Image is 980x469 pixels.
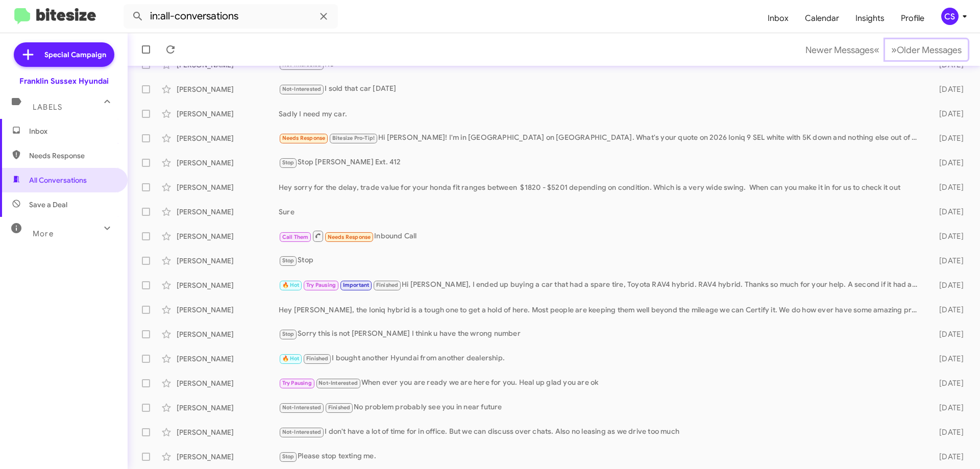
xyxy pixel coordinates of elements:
[800,39,968,60] nav: Page navigation example
[376,282,399,288] span: Finished
[177,182,279,192] div: [PERSON_NAME]
[306,355,329,362] span: Finished
[279,230,923,242] div: Inbound Call
[328,234,371,240] span: Needs Response
[177,329,279,339] div: [PERSON_NAME]
[177,84,279,94] div: [PERSON_NAME]
[279,377,923,389] div: When ever you are ready we are here for you. Heal up glad you are ok
[282,159,295,166] span: Stop
[282,429,322,435] span: Not-Interested
[279,279,923,291] div: Hi [PERSON_NAME], I ended up buying a car that had a spare tire, Toyota RAV4 hybrid. RAV4 hybrid....
[282,234,309,240] span: Call Them
[923,158,972,168] div: [DATE]
[923,231,972,241] div: [DATE]
[14,42,114,67] a: Special Campaign
[328,404,351,411] span: Finished
[923,109,972,119] div: [DATE]
[923,452,972,462] div: [DATE]
[282,331,295,337] span: Stop
[897,44,962,56] span: Older Messages
[279,255,923,266] div: Stop
[923,133,972,143] div: [DATE]
[33,229,54,238] span: More
[279,109,923,119] div: Sadly I need my car.
[279,132,923,144] div: Hi [PERSON_NAME]! I'm in [GEOGRAPHIC_DATA] on [GEOGRAPHIC_DATA]. What's your quote on 2026 Ioniq ...
[923,207,972,217] div: [DATE]
[279,353,923,364] div: I bought another Hyundai from another dealership.
[29,126,116,136] span: Inbox
[19,76,109,86] div: Franklin Sussex Hyundai
[177,354,279,364] div: [PERSON_NAME]
[177,231,279,241] div: [PERSON_NAME]
[279,328,923,340] div: Sorry this is not [PERSON_NAME] I think u have the wrong number
[923,403,972,413] div: [DATE]
[282,282,300,288] span: 🔥 Hot
[799,39,886,60] button: Previous
[279,182,923,192] div: Hey sorry for the delay, trade value for your honda fit ranges between $1820 - $5201 depending on...
[29,200,67,210] span: Save a Deal
[282,380,312,386] span: Try Pausing
[885,39,968,60] button: Next
[923,427,972,437] div: [DATE]
[318,380,358,386] span: Not-Interested
[279,402,923,413] div: No problem probably see you in near future
[923,84,972,94] div: [DATE]
[29,175,87,185] span: All Conversations
[177,427,279,437] div: [PERSON_NAME]
[759,4,797,33] a: Inbox
[279,305,923,315] div: Hey [PERSON_NAME], the Ioniq hybrid is a tough one to get a hold of here. Most people are keeping...
[282,453,295,460] span: Stop
[282,257,295,264] span: Stop
[923,378,972,388] div: [DATE]
[177,207,279,217] div: [PERSON_NAME]
[282,355,300,362] span: 🔥 Hot
[177,109,279,119] div: [PERSON_NAME]
[847,4,893,33] a: Insights
[923,182,972,192] div: [DATE]
[29,151,116,161] span: Needs Response
[279,157,923,168] div: Stop [PERSON_NAME] Ext. 412
[891,43,897,56] span: »
[306,282,336,288] span: Try Pausing
[923,256,972,266] div: [DATE]
[282,135,326,141] span: Needs Response
[797,4,847,33] a: Calendar
[279,426,923,438] div: I don't have a lot of time for in office. But we can discuss over chats. Also no leasing as we dr...
[124,4,338,29] input: Search
[279,207,923,217] div: Sure
[279,83,923,95] div: I sold that car [DATE]
[177,305,279,315] div: [PERSON_NAME]
[805,44,874,56] span: Newer Messages
[923,354,972,364] div: [DATE]
[933,8,969,25] button: CS
[177,378,279,388] div: [PERSON_NAME]
[282,86,322,92] span: Not-Interested
[923,280,972,290] div: [DATE]
[177,403,279,413] div: [PERSON_NAME]
[279,451,923,462] div: Please stop texting me.
[874,43,879,56] span: «
[893,4,933,33] a: Profile
[343,282,370,288] span: Important
[941,8,959,25] div: CS
[923,329,972,339] div: [DATE]
[177,452,279,462] div: [PERSON_NAME]
[177,280,279,290] div: [PERSON_NAME]
[177,158,279,168] div: [PERSON_NAME]
[177,256,279,266] div: [PERSON_NAME]
[923,305,972,315] div: [DATE]
[44,50,106,60] span: Special Campaign
[177,133,279,143] div: [PERSON_NAME]
[33,103,62,112] span: Labels
[282,404,322,411] span: Not-Interested
[332,135,375,141] span: Bitesize Pro-Tip!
